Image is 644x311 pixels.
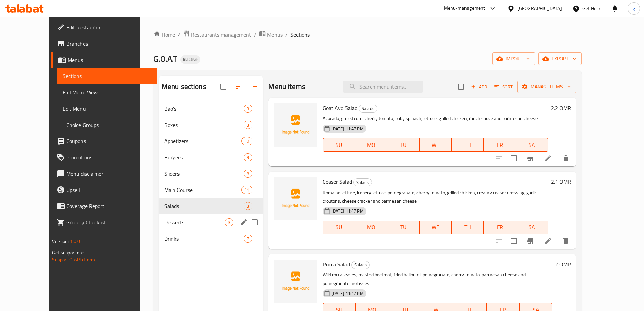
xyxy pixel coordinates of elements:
[538,52,582,65] button: export
[274,103,317,147] img: Goat Avo Salad
[267,30,283,39] span: Menus
[159,182,263,198] div: Main Course11
[178,30,180,39] li: /
[164,170,244,178] span: Sliders
[355,138,387,152] button: MO
[494,83,513,91] span: Sort
[468,82,490,92] span: Add item
[244,171,252,177] span: 8
[63,72,151,80] span: Sections
[358,140,385,150] span: MO
[484,138,516,152] button: FR
[66,121,151,129] span: Choice Groups
[420,138,452,152] button: WE
[70,237,80,246] span: 1.0.0
[551,103,571,113] h6: 2.2 OMR
[66,137,151,145] span: Coupons
[159,165,263,182] div: Sliders8
[358,222,385,232] span: MO
[66,23,151,31] span: Edit Restaurant
[191,30,251,39] span: Restaurants management
[52,255,95,264] a: Support.OpsPlatform
[390,222,417,232] span: TU
[51,117,156,133] a: Choice Groups
[164,153,244,161] span: Burgers
[326,140,352,150] span: SU
[51,182,156,198] a: Upsell
[63,88,151,96] span: Full Menu View
[323,103,357,113] span: Goat Avo Salad
[244,154,252,161] span: 9
[523,83,571,91] span: Manage items
[323,177,352,187] span: Ceaser Salad
[254,30,256,39] li: /
[452,138,484,152] button: TH
[544,54,576,63] span: export
[244,122,252,128] span: 3
[519,140,545,150] span: SA
[164,186,241,194] span: Main Course
[359,105,377,112] span: Salads
[353,178,372,186] div: Salads
[493,82,515,92] button: Sort
[51,19,156,36] a: Edit Restaurant
[468,82,490,92] button: Add
[66,40,151,48] span: Branches
[51,149,156,165] a: Promotions
[323,188,548,205] p: Romaine lettuce, iceberg lettuce, pomegranate, cherry tomato, grilled chicken, creamy ceaser dres...
[454,80,468,94] span: Select section
[555,260,571,269] h6: 2 OMR
[519,222,545,232] span: SA
[452,221,484,234] button: TH
[51,52,156,68] a: Menus
[557,150,574,166] button: delete
[244,121,252,129] div: items
[242,138,252,145] span: 10
[66,202,151,210] span: Coverage Report
[557,233,574,249] button: delete
[66,186,151,194] span: Upsell
[159,117,263,133] div: Boxes3
[153,30,175,39] a: Home
[68,56,151,64] span: Menus
[544,237,552,245] a: Edit menu item
[244,202,252,210] div: items
[507,234,521,248] span: Select to update
[244,106,252,112] span: 3
[354,179,372,186] span: Salads
[159,133,263,149] div: Appetizers10
[329,126,366,132] span: [DATE] 11:47 PM
[66,218,151,226] span: Grocery Checklist
[51,165,156,182] a: Menu disclaimer
[51,198,156,214] a: Coverage Report
[63,105,151,113] span: Edit Menu
[244,236,252,242] span: 7
[159,98,263,249] nav: Menu sections
[164,121,244,129] span: Boxes
[164,235,244,243] span: Drinks
[323,221,355,234] button: SU
[51,133,156,149] a: Coupons
[544,154,552,162] a: Edit menu item
[351,261,370,269] div: Salads
[285,30,288,39] li: /
[422,222,449,232] span: WE
[164,105,244,113] span: Bao's
[352,261,369,269] span: Salads
[323,259,350,269] span: Rocca Salad
[355,221,387,234] button: MO
[454,222,481,232] span: TH
[470,83,488,91] span: Add
[183,30,251,39] a: Restaurants management
[420,221,452,234] button: WE
[387,221,420,234] button: TU
[486,222,513,232] span: FR
[164,202,244,210] span: Salads
[57,84,156,101] a: Full Menu View
[57,101,156,117] a: Edit Menu
[159,198,263,214] div: Salads3
[323,138,355,152] button: SU
[516,221,548,234] button: SA
[486,140,513,150] span: FR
